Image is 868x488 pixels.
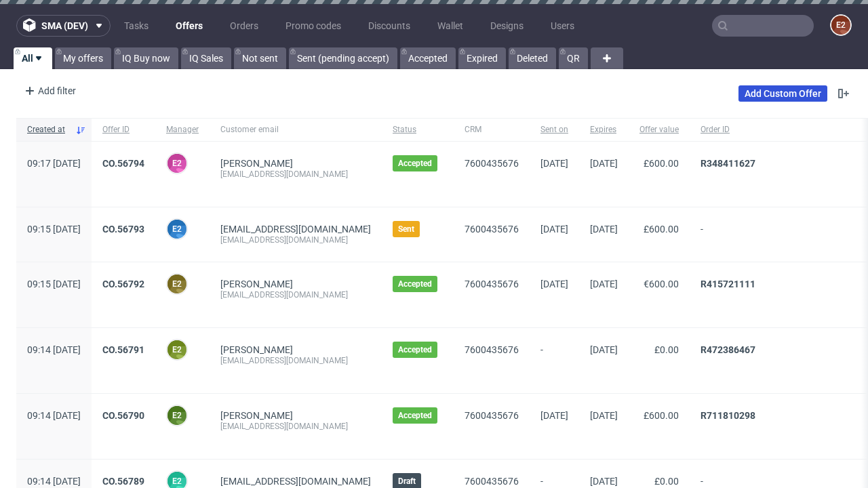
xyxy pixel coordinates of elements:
[220,224,371,235] a: [EMAIL_ADDRESS][DOMAIN_NAME]
[458,47,506,69] a: Expired
[27,279,81,289] span: 09:15 [DATE]
[482,15,532,37] a: Designs
[509,47,556,69] a: Deleted
[398,158,432,169] span: Accepted
[166,124,199,136] span: Manager
[701,344,755,355] a: R472386467
[701,279,755,289] a: R415721111
[465,344,519,355] a: 7600435676
[465,410,519,421] a: 7600435676
[220,158,293,169] a: [PERSON_NAME]
[102,158,144,169] a: CO.56794
[277,15,349,37] a: Promo codes
[27,410,81,421] span: 09:14 [DATE]
[429,15,471,37] a: Wallet
[220,124,371,136] span: Customer email
[465,124,519,136] span: CRM
[654,344,679,355] span: £0.00
[644,224,679,235] span: £600.00
[398,344,432,355] span: Accepted
[102,410,144,421] a: CO.56790
[398,224,414,235] span: Sent
[540,224,568,235] span: [DATE]
[540,124,568,136] span: Sent on
[393,124,443,136] span: Status
[654,476,679,487] span: £0.00
[220,410,293,421] a: [PERSON_NAME]
[167,154,186,173] figcaption: e2
[102,476,144,487] a: CO.56789
[465,476,519,487] a: 7600435676
[27,476,81,487] span: 09:14 [DATE]
[220,279,293,289] a: [PERSON_NAME]
[465,158,519,169] a: 7600435676
[465,224,519,235] a: 7600435676
[590,410,618,421] span: [DATE]
[289,47,397,69] a: Sent (pending accept)
[701,224,847,245] span: -
[701,124,847,136] span: Order ID
[222,15,267,37] a: Orders
[167,15,211,37] a: Offers
[116,15,157,37] a: Tasks
[167,340,186,359] figcaption: e2
[540,410,568,421] span: [DATE]
[398,410,432,421] span: Accepted
[540,279,568,289] span: [DATE]
[19,80,79,102] div: Add filter
[167,274,186,293] figcaption: e2
[559,47,588,69] a: QR
[639,124,679,136] span: Offer value
[220,169,371,180] div: [EMAIL_ADDRESS][DOMAIN_NAME]
[398,476,416,487] span: Draft
[831,16,850,35] figcaption: e2
[102,124,144,136] span: Offer ID
[590,344,618,355] span: [DATE]
[27,344,81,355] span: 09:14 [DATE]
[14,47,52,69] a: All
[590,279,618,289] span: [DATE]
[400,47,456,69] a: Accepted
[465,279,519,289] a: 7600435676
[220,421,371,432] div: [EMAIL_ADDRESS][DOMAIN_NAME]
[27,158,81,169] span: 09:17 [DATE]
[644,410,679,421] span: £600.00
[41,21,88,30] span: sma (dev)
[102,344,144,355] a: CO.56791
[540,158,568,169] span: [DATE]
[644,279,679,289] span: €600.00
[114,47,178,69] a: IQ Buy now
[590,476,618,487] span: [DATE]
[220,235,371,245] div: [EMAIL_ADDRESS][DOMAIN_NAME]
[220,476,371,487] a: [EMAIL_ADDRESS][DOMAIN_NAME]
[167,406,186,425] figcaption: e2
[27,124,70,136] span: Created at
[234,47,286,69] a: Not sent
[540,344,568,377] span: -
[644,158,679,169] span: £600.00
[167,220,186,239] figcaption: e2
[220,289,371,300] div: [EMAIL_ADDRESS][DOMAIN_NAME]
[738,85,827,102] a: Add Custom Offer
[360,15,418,37] a: Discounts
[55,47,111,69] a: My offers
[102,279,144,289] a: CO.56792
[16,15,111,37] button: sma (dev)
[27,224,81,235] span: 09:15 [DATE]
[102,224,144,235] a: CO.56793
[701,158,755,169] a: R348411627
[220,355,371,366] div: [EMAIL_ADDRESS][DOMAIN_NAME]
[542,15,583,37] a: Users
[590,158,618,169] span: [DATE]
[220,344,293,355] a: [PERSON_NAME]
[181,47,231,69] a: IQ Sales
[590,124,618,136] span: Expires
[701,410,755,421] a: R711810298
[590,224,618,235] span: [DATE]
[398,279,432,289] span: Accepted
